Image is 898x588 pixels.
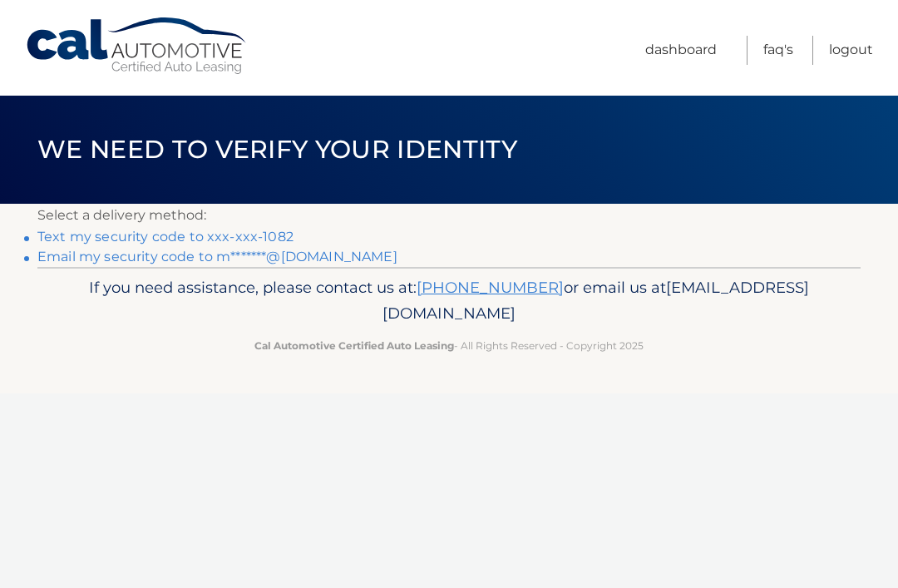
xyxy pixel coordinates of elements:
a: FAQ's [763,36,793,65]
strong: Cal Automotive Certified Auto Leasing [254,339,454,352]
a: [PHONE_NUMBER] [417,278,564,297]
p: Select a delivery method: [37,204,861,227]
p: If you need assistance, please contact us at: or email us at [62,274,836,328]
a: Logout [829,36,873,65]
span: We need to verify your identity [37,134,517,165]
a: Cal Automotive [25,17,249,76]
p: - All Rights Reserved - Copyright 2025 [62,337,836,354]
a: Email my security code to m*******@[DOMAIN_NAME] [37,249,397,264]
a: Text my security code to xxx-xxx-1082 [37,229,294,245]
a: Dashboard [645,36,717,65]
